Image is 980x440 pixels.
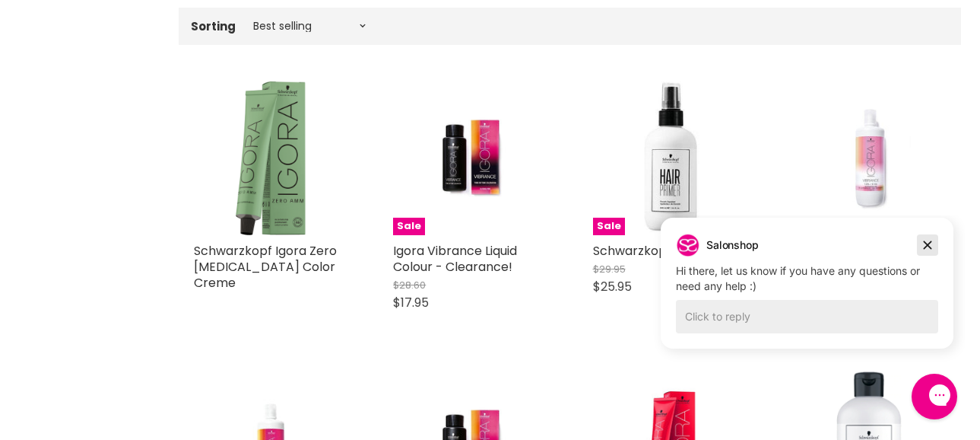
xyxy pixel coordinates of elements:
[191,20,236,33] label: Sorting
[593,278,632,295] span: $25.95
[792,81,946,235] a: Igora Vibrance Activator Gel
[393,242,517,276] a: Igora Vibrance Liquid Colour - Clearance!
[593,218,625,235] span: Sale
[818,81,921,235] img: Igora Vibrance Activator Gel
[393,81,547,235] a: Igora Vibrance Liquid Colour - Clearance!Sale
[194,81,347,235] img: Schwarzkopf Igora Zero Ammonia Color Creme
[593,262,626,276] span: $29.95
[639,81,700,235] img: Schwarzkopf Hair Primer
[393,278,426,292] span: $28.60
[419,81,522,235] img: Igora Vibrance Liquid Colour - Clearance!
[393,218,425,235] span: Sale
[593,81,747,235] a: Schwarzkopf Hair PrimerSale
[904,368,965,425] iframe: Gorgias live chat messenger
[393,294,429,311] span: $17.95
[649,215,965,371] iframe: Gorgias live chat campaigns
[194,242,337,292] a: Schwarzkopf Igora Zero [MEDICAL_DATA] Color Creme
[593,242,741,260] a: Schwarzkopf Hair Primer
